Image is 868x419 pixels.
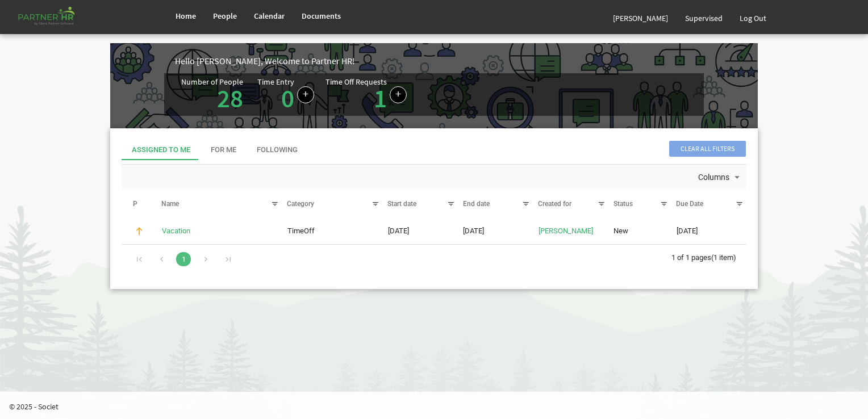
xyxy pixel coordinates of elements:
span: Columns [697,170,731,185]
div: Go to last page [220,250,236,266]
span: Calendar [254,11,285,21]
a: Log hours [297,86,314,103]
div: Number of pending time-off requests [325,78,418,111]
span: Start date [387,200,416,208]
a: Vacation [162,227,190,235]
span: Due Date [676,200,703,208]
td: 10/18/2025 column header End date [458,221,533,241]
td: New column header Status [608,221,671,241]
a: [PERSON_NAME] [539,227,593,235]
span: 1 of 1 pages [671,253,711,262]
div: Time Off Requests [325,78,387,86]
span: Documents [302,11,341,21]
div: Number of People [181,78,243,86]
div: tab-header [122,140,746,160]
a: 1 [374,82,387,114]
div: For Me [211,145,236,156]
div: Go to next page [198,250,214,266]
div: 1 of 1 pages (1 item) [671,245,746,269]
td: TimeOff column header Category [282,221,383,241]
a: 0 [281,82,294,114]
td: Vacation is template cell column header Name [157,221,282,241]
td: Shelly Kashyap is template cell column header Created for [533,221,608,241]
a: Goto Page 1 [176,252,191,266]
span: People [213,11,237,21]
span: Name [161,200,179,208]
div: Number of time entries [257,78,325,111]
a: 28 [217,82,243,114]
div: Go to first page [132,250,147,266]
div: Following [257,145,298,156]
a: [PERSON_NAME] [604,2,677,34]
button: Columns [696,170,745,185]
span: Category [287,200,314,208]
div: Hello [PERSON_NAME], Welcome to Partner HR! [175,55,758,68]
div: Go to previous page [154,250,169,266]
p: © 2025 - Societ [9,401,868,412]
span: Created for [538,200,571,208]
div: Total number of active people in Partner HR [181,78,257,111]
td: 10/13/2025 column header Start date [382,221,458,241]
span: (1 item) [711,253,736,262]
div: Assigned To Me [132,145,190,156]
a: Supervised [677,2,731,34]
span: Clear all filters [669,141,746,157]
td: 10/13/2025 column header Due Date [671,221,746,241]
td: is template cell column header P [122,221,157,241]
span: Status [614,200,633,208]
div: Time Entry [257,78,294,86]
span: Home [176,11,196,21]
div: Columns [696,165,745,188]
a: Create a new time off request [390,86,407,103]
img: Medium Priority [134,226,144,236]
span: P [133,200,137,208]
span: End date [463,200,490,208]
a: Log Out [731,2,775,34]
span: Supervised [685,13,723,23]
